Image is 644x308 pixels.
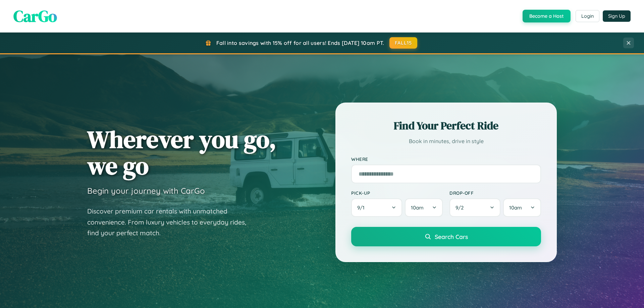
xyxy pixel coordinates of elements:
[509,204,522,211] span: 10am
[351,118,541,133] h2: Find Your Perfect Ride
[449,190,541,196] label: Drop-off
[87,126,276,179] h1: Wherever you go, we go
[389,37,418,49] button: FALL15
[351,136,541,146] p: Book in minutes, drive in style
[435,233,468,240] span: Search Cars
[411,204,424,211] span: 10am
[87,186,205,196] h3: Begin your journey with CarGo
[351,198,402,217] button: 9/1
[523,10,571,22] button: Become a Host
[87,206,255,239] p: Discover premium car rentals with unmatched convenience. From luxury vehicles to everyday rides, ...
[13,5,57,27] span: CarGo
[351,227,541,246] button: Search Cars
[503,198,541,217] button: 10am
[405,198,443,217] button: 10am
[216,40,384,46] span: Fall into savings with 15% off for all users! Ends [DATE] 10am PT.
[449,198,500,217] button: 9/2
[357,204,368,211] span: 9 / 1
[351,190,443,196] label: Pick-up
[351,156,541,162] label: Where
[455,204,467,211] span: 9 / 2
[603,10,631,22] button: Sign Up
[576,10,599,22] button: Login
